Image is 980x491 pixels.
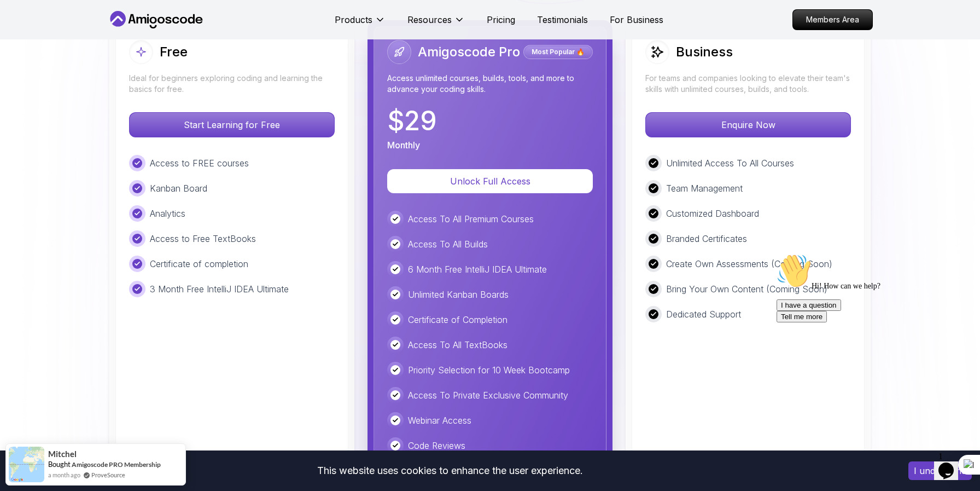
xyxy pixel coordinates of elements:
span: Mitchel [48,449,77,459]
p: Unlock Full Access [400,175,580,188]
p: Enquire Now [646,113,850,137]
iframe: chat widget [772,249,969,442]
h2: Free [160,43,188,61]
p: $ 29 [387,108,437,134]
button: Resources [407,13,465,35]
p: Members Area [793,10,872,30]
p: Unlimited Access To All Courses [666,157,794,170]
p: Analytics [150,207,185,220]
span: Hi! How can we help? [4,33,108,41]
p: Dedicated Support [666,308,741,321]
p: Customized Dashboard [666,207,759,220]
p: Access To Private Exclusive Community [408,389,568,402]
p: Create Own Assessments (Coming Soon) [666,257,832,270]
h2: Business [676,43,733,61]
p: Webinar Access [408,414,471,427]
p: Monthly [387,138,420,152]
button: I have a question [4,50,69,62]
h2: Amigoscode Pro [418,43,520,61]
span: a month ago [48,470,80,480]
p: Code Reviews [408,439,465,452]
button: Enquire Now [645,112,851,137]
p: Ideal for beginners exploring coding and learning the basics for free. [129,73,335,95]
p: Start Learning for Free [130,113,334,137]
p: Kanban Board [150,182,207,195]
p: Most Popular 🔥 [525,47,591,57]
img: provesource social proof notification image [9,447,44,482]
p: Products [335,13,372,26]
a: Unlock Full Access [387,176,593,187]
a: Amigoscode PRO Membership [72,460,161,469]
p: For teams and companies looking to elevate their team's skills with unlimited courses, builds, an... [645,73,851,95]
button: Start Learning for Free [129,112,335,137]
p: Certificate of completion [150,257,248,270]
a: Members Area [792,9,873,30]
div: 👋Hi! How can we help?I have a questionTell me more [4,4,201,73]
p: Access To All Premium Courses [408,212,534,226]
a: ProveSource [91,470,125,480]
p: Access to FREE courses [150,157,249,170]
p: Access To All TextBooks [408,338,507,351]
p: Team Management [666,182,743,195]
a: Pricing [487,13,515,26]
p: Priority Selection for 10 Week Bootcamp [408,363,570,377]
p: Resources [407,13,452,26]
img: :wave: [4,4,39,39]
button: Tell me more [4,62,55,73]
span: Bought [48,460,71,469]
p: Access To All Builds [408,238,488,251]
a: Enquire Now [645,119,851,130]
iframe: chat widget [934,447,969,480]
button: Unlock Full Access [387,169,593,193]
p: Access unlimited courses, builds, tools, and more to advance your coding skills. [387,73,593,95]
p: Access to Free TextBooks [150,232,256,245]
a: Start Learning for Free [129,119,335,130]
p: Bring Your Own Content (Coming Soon) [666,282,827,296]
p: 6 Month Free IntelliJ IDEA Ultimate [408,263,547,276]
button: Accept cookies [908,461,972,480]
p: Unlimited Kanban Boards [408,288,509,301]
p: Certificate of Completion [408,313,507,326]
a: For Business [610,13,663,26]
a: Testimonials [537,13,588,26]
p: Branded Certificates [666,232,747,245]
div: This website uses cookies to enhance the user experience. [8,459,892,483]
p: 3 Month Free IntelliJ IDEA Ultimate [150,282,289,296]
button: Products [335,13,386,35]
